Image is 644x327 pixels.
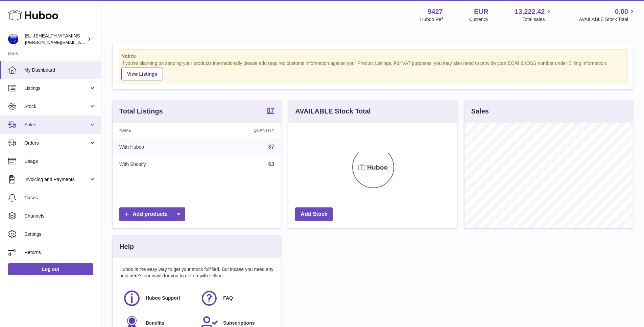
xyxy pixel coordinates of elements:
[119,107,163,116] h3: Total Listings
[24,213,96,219] span: Channels
[24,158,96,165] span: Usage
[146,295,180,301] span: Huboo Support
[113,156,204,173] td: With Shopify
[204,123,281,138] th: Quantity
[119,266,274,279] p: Huboo is the easy way to get your stock fulfilled. But incase you need any help here's our ways f...
[121,60,624,80] div: If you're planning on sending your products internationally please add required customs informati...
[8,263,93,275] a: Log out
[24,85,89,92] span: Listings
[24,195,96,201] span: Cases
[615,7,628,16] span: 0.00
[295,107,371,116] h3: AVAILABLE Stock Total
[24,140,89,146] span: Orders
[123,289,193,307] a: Huboo Support
[119,242,134,251] h3: Help
[8,34,18,44] img: laura@jessicasepel.com
[25,40,136,45] span: [PERSON_NAME][EMAIL_ADDRESS][DOMAIN_NAME]
[515,7,552,23] a: 13,222.42 Total sales
[200,289,271,307] a: FAQ
[24,103,89,110] span: Stock
[121,53,624,59] strong: Notice
[515,7,545,16] span: 13,222.42
[428,7,443,16] strong: 9427
[295,207,333,221] a: Add Stock
[146,320,164,326] span: Benefits
[24,122,89,128] span: Sales
[579,16,636,23] span: AVAILABLE Stock Total
[267,107,274,114] strong: 87
[267,107,274,115] a: 87
[25,33,86,46] div: EU JSHEALTH VITAMINS
[223,320,255,326] span: Subscriptions
[579,7,636,23] a: 0.00 AVAILABLE Stock Total
[121,68,163,80] a: View Listings
[223,295,233,301] span: FAQ
[469,16,488,23] div: Currency
[474,7,488,16] strong: EUR
[471,107,489,116] h3: Sales
[113,123,204,138] th: Name
[420,16,443,23] div: Huboo Ref
[119,207,185,221] a: Add products
[268,161,275,167] a: 63
[268,144,275,150] a: 87
[24,67,96,73] span: My Dashboard
[24,249,96,256] span: Returns
[113,138,204,156] td: With Huboo
[522,16,552,23] span: Total sales
[24,176,89,183] span: Invoicing and Payments
[24,231,96,237] span: Settings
